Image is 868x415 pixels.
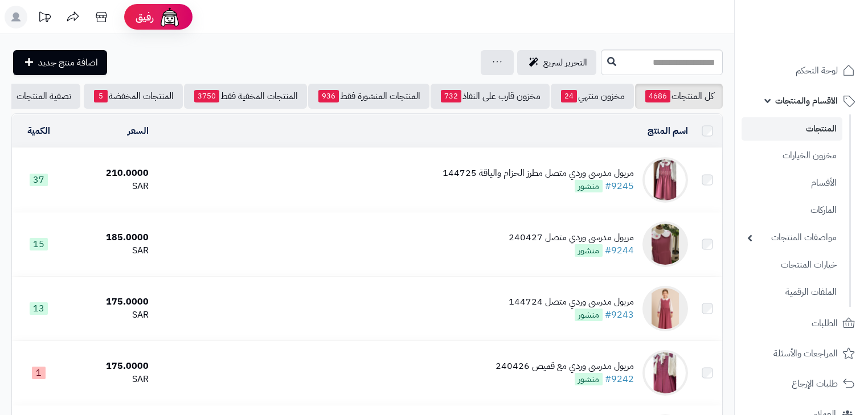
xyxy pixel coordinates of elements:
img: مريول مدرسي وردي مع قميص 240426 [642,350,688,396]
a: خيارات المنتجات [742,253,842,277]
span: 24 [561,90,577,102]
a: مخزون الخيارات [742,143,842,168]
img: مريول مدرسي وردي متصل 240427 [642,221,688,267]
div: SAR [71,244,149,257]
a: مواصفات المنتجات [742,225,842,250]
span: 15 [30,238,48,250]
div: مريول مدرسي وردي مع قميص 240426 [496,360,634,373]
a: اضافة منتج جديد [13,50,107,75]
a: كل المنتجات4686 [635,84,723,109]
div: 175.0000 [71,360,149,373]
img: مريول مدرسي وردي متصل مطرز الحزام والياقة 144725 [642,157,688,203]
span: لوحة التحكم [796,63,838,79]
a: الماركات [742,198,842,223]
a: #9245 [605,179,634,193]
img: ai-face.png [158,6,181,28]
div: SAR [71,373,149,386]
div: 210.0000 [71,167,149,180]
span: اضافة منتج جديد [38,56,98,69]
span: 37 [30,174,48,186]
a: الطلبات [742,310,861,337]
span: التحرير لسريع [543,56,587,69]
img: logo-2.png [791,32,857,56]
a: الأقسام [742,171,842,195]
a: التحرير لسريع [517,50,596,75]
span: 1 [32,367,46,379]
span: المراجعات والأسئلة [773,346,838,361]
span: منشور [575,373,603,385]
div: مريول مدرسي وردي متصل مطرز الحزام والياقة 144725 [443,167,634,180]
a: طلبات الإرجاع [742,370,861,397]
a: تحديثات المنصة [30,6,59,31]
a: #9244 [605,244,634,257]
a: مخزون قارب على النفاذ732 [431,84,550,109]
span: رفيق [136,10,154,24]
span: 5 [94,90,108,102]
div: مريول مدرسي وردي متصل 240427 [509,231,634,244]
span: تصفية المنتجات [17,89,71,103]
img: مريول مدرسي وردي متصل 144724 [642,286,688,331]
a: اسم المنتج [648,124,688,138]
div: مريول مدرسي وردي متصل 144724 [509,295,634,309]
a: المنتجات المخفضة5 [84,84,183,109]
a: لوحة التحكم [742,57,861,84]
span: الأقسام والمنتجات [775,93,838,109]
span: 732 [441,90,461,102]
span: الطلبات [812,315,838,331]
div: SAR [71,309,149,322]
a: مخزون منتهي24 [551,84,634,109]
span: طلبات الإرجاع [792,376,838,392]
span: منشور [575,309,603,321]
a: #9242 [605,372,634,386]
span: 3750 [194,90,219,102]
a: المراجعات والأسئلة [742,340,861,367]
a: السعر [128,124,149,138]
a: المنتجات [742,117,842,141]
a: الملفات الرقمية [742,280,842,305]
div: 175.0000 [71,295,149,309]
a: #9243 [605,308,634,322]
span: 13 [30,302,48,315]
span: 4686 [645,90,670,102]
a: المنتجات المخفية فقط3750 [184,84,307,109]
a: الكمية [27,124,50,138]
span: 936 [318,90,339,102]
div: SAR [71,180,149,193]
span: منشور [575,244,603,257]
a: المنتجات المنشورة فقط936 [308,84,429,109]
span: منشور [575,180,603,192]
div: 185.0000 [71,231,149,244]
